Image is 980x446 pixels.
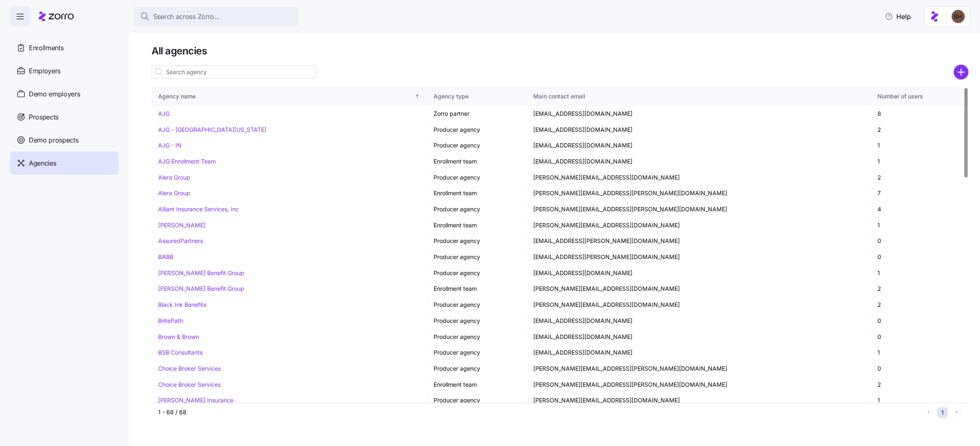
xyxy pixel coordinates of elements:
[427,345,527,361] td: Producer agency
[427,122,527,138] td: Producer agency
[427,217,527,234] td: Enrollment team
[427,201,527,217] td: Producer agency
[527,377,871,393] td: [PERSON_NAME][EMAIL_ADDRESS][PERSON_NAME][DOMAIN_NAME]
[871,345,968,361] td: 1
[527,154,871,170] td: [EMAIL_ADDRESS][DOMAIN_NAME]
[533,92,864,101] div: Main contact email
[158,253,173,260] a: BABB
[871,138,968,154] td: 1
[29,158,56,168] span: Agencies
[527,313,871,329] td: [EMAIL_ADDRESS][DOMAIN_NAME]
[10,105,119,128] a: Prospects
[158,158,216,165] a: AJG Enrollment Team
[871,154,968,170] td: 1
[527,345,871,361] td: [EMAIL_ADDRESS][DOMAIN_NAME]
[158,237,203,244] a: AssuredPartners
[527,201,871,217] td: [PERSON_NAME][EMAIL_ADDRESS][PERSON_NAME][DOMAIN_NAME]
[871,217,968,234] td: 1
[29,89,80,99] span: Demo employers
[158,301,206,308] a: Black Ink Benefits
[427,249,527,265] td: Producer agency
[152,44,968,57] h1: All agencies
[871,106,968,122] td: 8
[878,8,917,25] button: Help
[951,407,962,418] button: Next page
[427,313,527,329] td: Producer agency
[158,205,239,212] a: Alliant Insurance Services, Inc
[158,269,244,276] a: [PERSON_NAME] Benefit Group
[158,333,199,340] a: Brown & Brown
[871,377,968,393] td: 2
[527,265,871,281] td: [EMAIL_ADDRESS][DOMAIN_NAME]
[954,65,968,79] svg: add icon
[527,329,871,345] td: [EMAIL_ADDRESS][DOMAIN_NAME]
[29,135,79,145] span: Demo prospects
[10,59,119,82] a: Employers
[427,392,527,409] td: Producer agency
[871,297,968,313] td: 2
[871,201,968,217] td: 4
[152,65,316,79] input: Search agency
[427,265,527,281] td: Producer agency
[10,128,119,152] a: Demo prospects
[527,281,871,297] td: [PERSON_NAME][EMAIL_ADDRESS][DOMAIN_NAME]
[871,233,968,249] td: 0
[158,126,266,133] a: AJG - [GEOGRAPHIC_DATA][US_STATE]
[414,93,420,99] div: Sorted ascending
[29,112,58,122] span: Prospects
[871,313,968,329] td: 0
[527,392,871,409] td: [PERSON_NAME][EMAIL_ADDRESS][DOMAIN_NAME]
[877,92,962,101] div: Number of users
[427,297,527,313] td: Producer agency
[871,361,968,377] td: 0
[952,10,965,23] img: c3c218ad70e66eeb89914ccc98a2927c
[527,106,871,122] td: [EMAIL_ADDRESS][DOMAIN_NAME]
[10,82,119,105] a: Demo employers
[427,377,527,393] td: Enrollment team
[527,297,871,313] td: [PERSON_NAME][EMAIL_ADDRESS][DOMAIN_NAME]
[158,397,233,404] a: [PERSON_NAME] Insurance
[158,381,221,388] a: Choice Broker Services
[937,407,948,418] button: 1
[158,189,190,196] a: Alera Group
[527,170,871,186] td: [PERSON_NAME][EMAIL_ADDRESS][DOMAIN_NAME]
[158,110,170,117] a: AJG
[158,365,221,372] a: Choice Broker Services
[133,7,298,26] button: Search across Zorro...
[871,329,968,345] td: 0
[158,92,413,101] div: Agency name
[158,174,190,181] a: Alera Group
[158,349,203,356] a: BSB Consultants
[527,233,871,249] td: [EMAIL_ADDRESS][PERSON_NAME][DOMAIN_NAME]
[158,317,183,324] a: BritePath
[427,329,527,345] td: Producer agency
[153,12,220,22] span: Search across Zorro...
[923,407,934,418] button: Previous page
[427,106,527,122] td: Zorro partner
[871,392,968,409] td: 1
[527,185,871,201] td: [PERSON_NAME][EMAIL_ADDRESS][PERSON_NAME][DOMAIN_NAME]
[527,122,871,138] td: [EMAIL_ADDRESS][DOMAIN_NAME]
[871,265,968,281] td: 1
[871,170,968,186] td: 2
[871,281,968,297] td: 2
[871,185,968,201] td: 7
[29,66,61,76] span: Employers
[158,142,182,149] a: AJG - IN
[527,217,871,234] td: [PERSON_NAME][EMAIL_ADDRESS][DOMAIN_NAME]
[527,361,871,377] td: [PERSON_NAME][EMAIL_ADDRESS][PERSON_NAME][DOMAIN_NAME]
[427,185,527,201] td: Enrollment team
[885,12,911,21] span: Help
[871,249,968,265] td: 0
[427,361,527,377] td: Producer agency
[10,152,119,175] a: Agencies
[427,281,527,297] td: Enrollment team
[427,138,527,154] td: Producer agency
[29,43,63,53] span: Enrollments
[527,249,871,265] td: [EMAIL_ADDRESS][PERSON_NAME][DOMAIN_NAME]
[427,154,527,170] td: Enrollment team
[434,92,520,101] div: Agency type
[10,36,119,59] a: Enrollments
[158,408,920,416] div: 1 - 68 / 68
[427,233,527,249] td: Producer agency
